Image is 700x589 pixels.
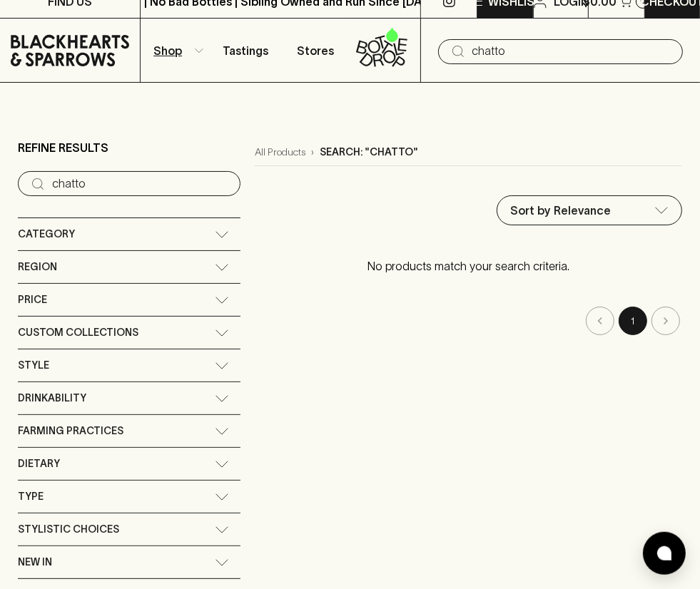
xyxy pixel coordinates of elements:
[18,546,240,578] div: New In
[472,40,671,63] input: Try "Pinot noir"
[497,196,681,225] div: Sort by Relevance
[18,448,240,480] div: Dietary
[18,251,240,283] div: Region
[18,481,240,513] div: Type
[210,19,280,82] a: Tastings
[657,546,671,560] img: bubble-icon
[18,382,240,414] div: Drinkability
[18,521,119,538] span: Stylistic Choices
[18,317,240,349] div: Custom Collections
[297,42,334,59] p: Stores
[52,173,229,195] input: Try “Pinot noir”
[141,19,210,82] button: Shop
[18,513,240,546] div: Stylistic Choices
[18,553,52,571] span: New In
[18,139,108,156] p: Refine Results
[18,349,240,381] div: Style
[18,415,240,447] div: Farming Practices
[311,145,314,160] p: ›
[18,422,123,440] span: Farming Practices
[619,307,647,335] button: page 1
[18,258,57,276] span: Region
[18,284,240,316] div: Price
[18,488,44,506] span: Type
[18,324,138,342] span: Custom Collections
[18,455,60,473] span: Dietary
[255,243,682,289] p: No products match your search criteria.
[153,42,182,59] p: Shop
[280,19,350,82] a: Stores
[223,42,268,59] p: Tastings
[320,145,418,160] p: Search: "chatto"
[255,145,305,160] a: All Products
[18,389,86,407] span: Drinkability
[255,307,682,335] nav: pagination navigation
[18,291,47,309] span: Price
[510,202,611,219] p: Sort by Relevance
[18,218,240,250] div: Category
[18,357,49,374] span: Style
[18,225,75,243] span: Category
